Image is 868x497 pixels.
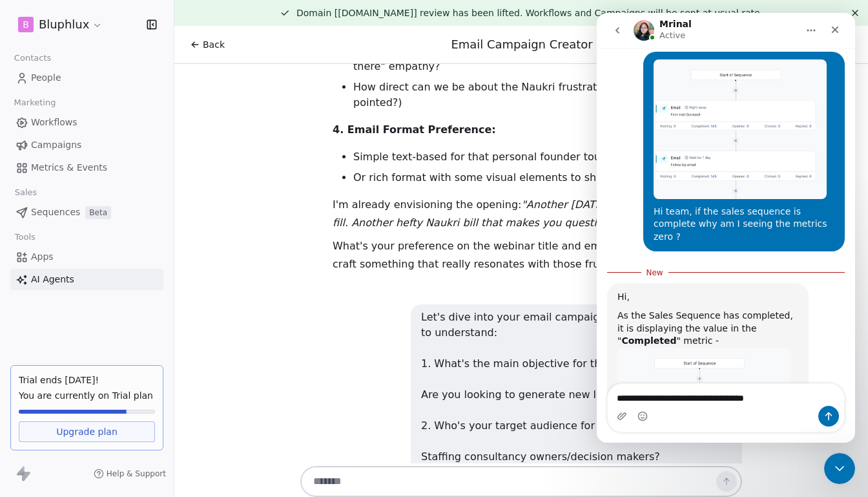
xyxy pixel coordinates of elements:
[31,275,403,287] div: – let our AI do the heavy lifting.
[10,134,163,156] a: Campaigns
[20,398,30,408] button: Upload attachment
[5,226,187,240] font: Here’s what we can do for you:
[824,453,855,484] iframe: Intercom live chat
[10,112,163,133] a: Workflows
[134,150,273,179] a: Register for Webinar
[19,421,155,442] a: Upgrade plan
[353,79,742,111] li: How direct can we be about the Naukri frustration? (Professional but pointed?)
[451,37,593,51] span: Email Campaign Creator
[31,116,77,129] span: Workflows
[31,275,212,287] strong: 95% reduction in manual effort
[156,295,253,315] img: Powered By Swipe One
[5,116,403,153] div: We all have that love-hate relationship with [PERSON_NAME]. On one hand, it’s a go-to for many re...
[41,398,51,408] button: Emoji picker
[333,237,742,273] p: What's your preference on the webinar title and email format? Then we can craft something that re...
[85,206,111,219] span: Beta
[153,158,254,171] span: Register for Webinar
[597,13,855,443] iframe: Intercom live chat
[10,270,212,482] div: Hi,As the Sales Sequence has completed, it is displaying the value in the "Completed" metric -
[353,149,742,165] li: Simple text-based for that personal founder touch?
[21,297,201,335] div: As the Sales Sequence has completed, it is displaying the value in the " " metric -
[19,389,155,402] span: You are currently on Trial plan
[31,250,54,264] span: Apps
[39,16,89,33] span: Bluphlux
[9,227,41,247] span: Tools
[29,156,370,269] p: I'm [PERSON_NAME], the founder of Bluphlux. I've seen the [DATE] morning dread all too well—the d...
[107,469,166,479] span: Help & Support
[31,273,74,286] span: AI Agents
[29,269,370,381] p: At [GEOGRAPHIC_DATA], we’ve created a complete solution that replaces the need for job boards, ma...
[29,39,370,89] h1: The Naukri Trap Every Staffing Firm Knows Too Well
[34,48,375,98] p: As a special incentive, all attendees will receive a free pilot month of Bluphlux!
[8,48,57,68] span: Contacts
[15,14,105,36] button: BBluphlux
[333,123,496,136] strong: 4. Email Format Preference:
[10,67,163,89] a: People
[94,469,166,479] a: Help & Support
[353,170,742,185] li: Or rich format with some visual elements to showcase the platform?
[31,287,403,312] div: – experience the future of recruitment.
[10,246,163,268] a: Apps
[31,250,203,262] strong: 60% reduction in time-to-hire
[23,18,29,31] span: B
[21,259,387,275] p: Bluphlux, [STREET_ADDRESS][DATE]
[31,206,80,219] span: Sequences
[21,278,201,291] div: Hi,
[31,161,107,174] span: Metrics & Events
[222,393,242,414] button: Send a message…
[21,275,387,295] a: Unsubscribe
[31,71,61,85] span: People
[8,93,61,112] span: Marketing
[56,425,118,438] span: Upgrade plan
[333,198,740,229] em: "Another [DATE]. Another 10 positions to fill. Another hefty Naukri bill that makes you question ...
[21,179,387,212] p: Spaces are limited, so don’t miss out! Looking forward to seeing you there.
[203,38,225,51] span: Back
[9,183,43,202] span: Sales
[31,287,240,299] strong: Over 1,500 AI interviews completed
[19,374,155,386] div: Trial ends [DATE]!
[333,196,742,232] p: I'm already envisioning the opening:
[5,165,403,214] div: But what if I told you that there’s a better way to tackle your recruitment challenges? Bluphlux ...
[11,371,247,393] textarea: Message…
[10,269,163,290] a: AI Agents
[5,17,403,30] div: Hi there,
[296,8,763,18] span: Domain [[DOMAIN_NAME]] review has been lifted. Workflows and Campaigns will be sent at usual rate.
[25,323,79,333] b: Completed
[10,157,163,178] a: Metrics & Events
[5,42,403,103] div: As the founder of Bluphlux, I’ve walked in your shoes. I remember the frustration of waking up on...
[10,202,163,223] a: SequencesBeta
[31,250,403,275] div: – streamline your process like never before.
[29,122,370,156] p: Hi there,
[31,138,81,152] span: Campaigns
